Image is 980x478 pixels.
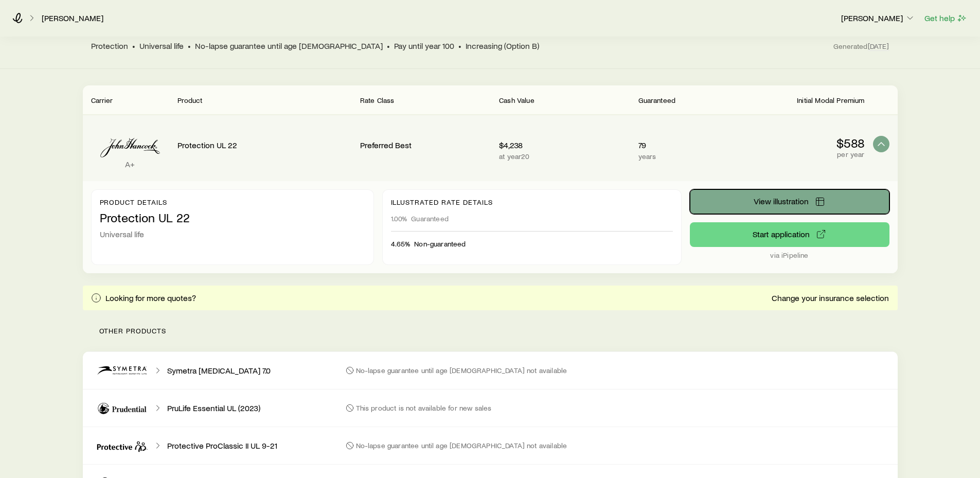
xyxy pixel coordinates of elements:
a: Change your insurance selection [771,293,889,303]
p: PruLife Essential UL (2023) [167,403,260,413]
p: Universal life [100,229,365,239]
p: Protection UL 22 [100,210,365,225]
p: [PERSON_NAME] [841,13,915,23]
p: No-lapse guarantee until age [DEMOGRAPHIC_DATA] not available [356,366,567,375]
span: • [188,41,191,51]
span: • [387,41,390,51]
p: No-lapse guarantee until age [DEMOGRAPHIC_DATA] not available [356,441,567,450]
p: Preferred Best [360,140,491,150]
p: This product is not available for new sales [356,404,492,412]
span: • [458,41,461,51]
p: $588 [734,136,864,150]
span: Guaranteed [638,96,676,104]
span: Non-guaranteed [414,240,466,248]
p: Protection UL 22 [177,140,352,150]
span: Pay until year 100 [394,41,454,51]
button: via iPipeline [690,222,889,247]
span: Generated [833,42,889,51]
span: [DATE] [868,42,889,51]
span: No-lapse guarantee until age [DEMOGRAPHIC_DATA] [195,41,383,51]
p: Looking for more quotes? [105,293,196,303]
button: Get help [924,12,968,24]
span: 1.00% [391,215,407,223]
div: Permanent quotes [83,85,898,273]
p: Symetra [MEDICAL_DATA] 7.0 [167,365,271,376]
p: Product details [100,198,365,206]
span: Protection [91,41,128,51]
span: Initial Modal Premium [797,96,864,104]
p: years [638,152,726,161]
span: 4.65% [391,240,411,248]
span: Guaranteed [411,215,449,223]
span: Cash Value [499,96,534,104]
span: View illustration [754,197,809,205]
p: per year [734,150,864,158]
p: Illustrated rate details [391,198,673,206]
p: A+ [91,159,169,169]
p: $4,238 [499,140,630,150]
span: Rate Class [360,96,395,104]
p: Other products [83,310,898,351]
a: [PERSON_NAME] [41,13,104,23]
p: via iPipeline [690,251,889,259]
p: 79 [638,140,726,150]
span: • [132,41,135,51]
span: Increasing (Option B) [466,41,539,51]
span: Product [177,96,203,104]
button: [PERSON_NAME] [841,12,916,25]
p: at year 20 [499,152,630,161]
button: View illustration [690,189,889,214]
p: Protective ProClassic II UL 9-21 [167,440,277,451]
span: Carrier [91,96,113,104]
span: Universal life [139,41,184,51]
